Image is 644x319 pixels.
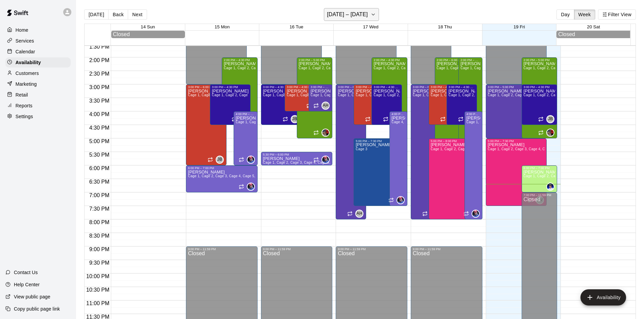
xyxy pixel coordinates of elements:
[488,93,624,97] span: Cage 1, Cage 2, Cage 3, Cage 4, Cage 5, Cage 6, Cage 7, Cage 8, Cage 9, Cage 10
[222,57,258,125] div: 2:00 PM – 4:30 PM: Available
[88,233,111,239] span: 8:30 PM
[546,115,554,123] div: James Beirne
[88,138,111,144] span: 5:00 PM
[467,120,603,124] span: Cage 1, Cage 2, Cage 3, Cage 4, Cage 5, Cage 6, Cage 7, Cage 8, Cage 9, Cage 10
[141,24,155,29] button: 14 Sun
[438,24,452,29] button: 18 Thu
[14,281,40,288] p: Help Center
[524,85,555,89] div: 3:00 PM – 4:30 PM
[322,156,329,163] img: Jacob Abraham
[431,85,457,89] div: 3:00 PM – 4:30 PM
[413,85,439,89] div: 3:00 PM – 8:00 PM
[363,24,379,29] button: 17 Wed
[88,71,111,77] span: 2:30 PM
[486,84,547,138] div: 3:00 PM – 5:00 PM: Available
[5,47,71,57] a: Calendar
[463,211,469,216] span: Recurring availability
[5,57,71,68] div: Availability
[372,84,402,125] div: 3:00 PM – 4:30 PM: Available
[388,197,394,203] span: Recurring availability
[524,58,555,62] div: 2:00 PM – 5:00 PM
[289,24,303,29] span: 16 Tue
[287,85,323,89] div: 3:00 PM – 4:00 PM
[431,147,567,151] span: Cage 1, Cage 2, Cage 3, Cage 4, Cage 5, Cage 6, Cage 7, Cage 8, Cage 9, Cage 10
[324,8,379,21] button: [DATE] – [DATE]
[216,156,224,164] div: John Beirne
[547,129,554,136] img: Jeramy Allerdissen
[247,156,254,163] img: Jacob Abraham
[357,210,362,217] span: AH
[88,206,111,212] span: 7:30 PM
[128,9,147,20] button: Next
[16,70,39,77] p: Customers
[88,84,111,90] span: 3:00 PM
[383,116,388,122] span: Recurring availability
[5,90,71,100] a: Retail
[224,58,256,62] div: 2:00 PM – 4:30 PM
[236,120,372,124] span: Cage 1, Cage 2, Cage 3, Cage 4, Cage 5, Cage 6, Cage 7, Cage 8, Cage 9, Cage 10
[88,260,111,266] span: 9:30 PM
[524,166,555,170] div: 6:00 PM – 7:00 PM
[522,165,557,192] div: 6:00 PM – 7:00 PM: Available
[16,102,32,109] p: Reports
[16,59,41,66] p: Availability
[313,103,319,108] span: Recurring availability
[287,93,423,97] span: Cage 1, Cage 2, Cage 3, Cage 4, Cage 5, Cage 6, Cage 7, Cage 8, Cage 9, Cage 10
[431,139,480,143] div: 5:00 PM – 8:00 PM
[413,247,480,251] div: 9:00 PM – 11:59 PM
[14,269,38,276] p: Contact Us
[292,116,297,123] span: JB
[212,93,371,97] span: Cage 1, Cage 2, Cage 3, Cage 4, Cage 5, Cage 6, Cage 7, Cage 8, Cage 9, Cage 10, Weight room
[88,246,111,252] span: 9:00 PM
[5,25,71,35] div: Home
[486,138,547,206] div: 5:00 PM – 7:30 PM: Available
[108,9,128,20] button: Back
[263,161,400,164] span: Cage 1, Cage 2, Cage 3, Cage 4, Cage 5, Cage 6, Cage 7, Cage 8, Cage 9, Cage 10
[429,138,482,219] div: 5:00 PM – 8:00 PM: Available
[488,147,624,151] span: Cage 1, Cage 2, Cage 3, Cage 4, Cage 5, Cage 6, Cage 9, Cage 10, Cage 7, Cage 8
[16,81,37,87] p: Marketing
[263,85,300,89] div: 3:00 PM – 4:30 PM
[5,68,71,78] a: Customers
[327,10,368,19] h6: [DATE] – [DATE]
[431,93,567,97] span: Cage 1, Cage 2, Cage 3, Cage 4, Cage 5, Cage 6, Cage 7, Cage 8, Cage 9, Cage 10
[16,37,34,44] p: Services
[263,247,331,251] div: 9:00 PM – 11:59 PM
[5,79,71,89] div: Marketing
[313,130,319,135] span: Recurring availability
[247,156,255,164] div: Jacob Abraham
[263,93,422,97] span: Cage 1, Cage 2, Cage 3, Cage 4, Cage 5, Cage 6, Cage 7, Cage 8, Cage 9, Cage 10, Weight room
[449,85,475,89] div: 3:00 PM – 4:30 PM
[488,85,545,89] div: 3:00 PM – 5:00 PM
[5,101,71,111] div: Reports
[322,129,329,136] img: Jeramy Allerdissen
[574,9,595,20] button: Week
[309,84,333,111] div: 3:00 PM – 4:00 PM: Available
[437,66,596,70] span: Cage 1, Cage 2, Cage 3, Cage 4, Cage 5, Cage 6, Cage 7, Cage 8, Cage 9, Cage 10, Weight room
[538,116,544,122] span: Recurring availability
[458,57,482,165] div: 2:00 PM – 6:00 PM: Available
[460,58,480,62] div: 2:00 PM – 6:00 PM
[88,111,111,117] span: 4:00 PM
[356,147,367,151] span: Cage 3
[88,57,111,63] span: 2:00 PM
[313,157,319,162] span: Recurring availability
[546,129,554,137] div: Jeramy Allerdissen
[437,58,473,62] div: 2:00 PM – 6:00 PM
[447,84,477,125] div: 3:00 PM – 4:30 PM: Available
[88,165,111,171] span: 6:00 PM
[291,115,299,123] div: James Beirne
[538,130,544,135] span: Recurring availability
[374,58,405,62] div: 2:00 PM – 4:30 PM
[522,84,557,125] div: 3:00 PM – 4:30 PM: Available
[556,9,574,20] button: Day
[224,66,383,70] span: Cage 1, Cage 2, Cage 3, Cage 4, Cage 5, Cage 6, Cage 7, Cage 8, Cage 9, Cage 10, Weight room
[285,84,325,111] div: 3:00 PM – 4:00 PM: Available
[215,24,230,29] button: 15 Mon
[5,36,71,46] a: Services
[299,58,331,62] div: 2:00 PM – 5:00 PM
